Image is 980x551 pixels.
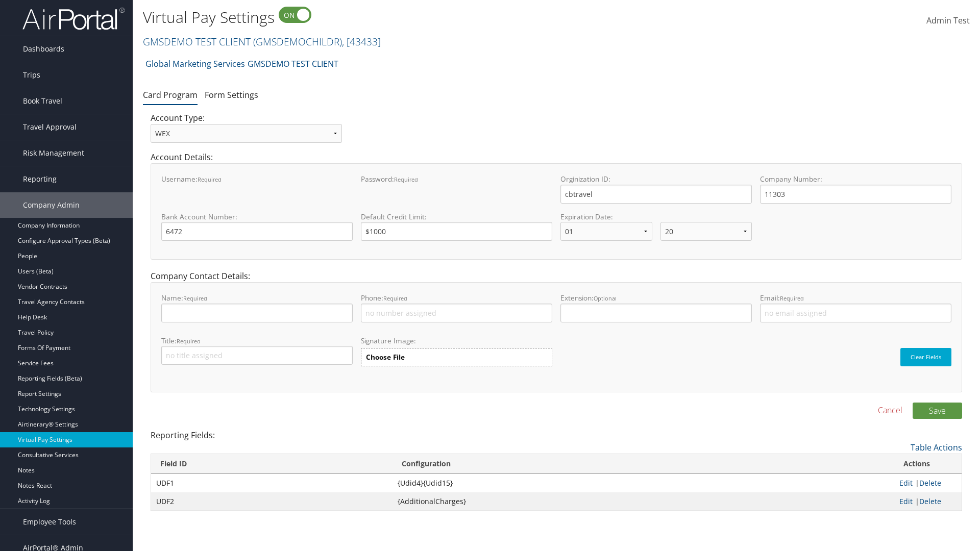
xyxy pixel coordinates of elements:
[780,294,804,302] small: Required
[361,348,552,366] label: Choose File
[151,492,393,511] td: UDF2
[361,336,552,348] label: Signature Image:
[560,212,752,249] label: Expiration Date:
[177,337,201,345] small: Required
[23,509,76,535] span: Employee Tools
[560,293,752,322] label: Extension:
[393,474,895,492] td: {Udid4}{Udid15}
[560,185,752,204] input: Orginization ID:
[594,294,617,302] small: Optional
[361,212,552,241] label: Default Credit Limit:
[23,166,57,192] span: Reporting
[911,442,962,453] a: Table Actions
[660,222,752,241] select: Expiration Date:
[145,54,245,74] a: Global Marketing Services
[248,54,338,74] a: GMSDEMO TEST CLIENT
[919,478,941,488] a: Delete
[361,293,552,322] label: Phone:
[161,346,353,365] input: Title:Required
[383,294,407,302] small: Required
[253,35,342,48] span: ( GMSDEMOCHILDR )
[760,304,951,322] input: Email:Required
[151,474,393,492] td: UDF1
[23,140,84,166] span: Risk Management
[23,62,40,88] span: Trips
[161,293,353,322] label: Name:
[560,304,752,322] input: Extension:Optional
[913,403,962,419] button: Save
[393,492,895,511] td: {AdditionalCharges}
[161,174,353,203] label: Username:
[143,429,970,511] div: Reporting Fields:
[760,174,951,203] label: Company Number:
[760,185,951,204] input: Company Number:
[23,36,64,62] span: Dashboards
[393,454,895,474] th: Configuration: activate to sort column ascending
[900,348,951,366] button: Clear Fields
[560,174,752,203] label: Orginization ID:
[560,222,652,241] select: Expiration Date:
[205,89,258,101] a: Form Settings
[143,7,694,28] h1: Virtual Pay Settings
[143,151,970,270] div: Account Details:
[361,222,552,241] input: Default Credit Limit:
[183,294,207,302] small: Required
[143,89,198,101] a: Card Program
[161,222,353,241] input: Bank Account Number:
[894,492,962,511] td: |
[23,192,80,218] span: Company Admin
[926,5,970,37] a: Admin Test
[23,114,77,140] span: Travel Approval
[161,336,353,365] label: Title:
[760,293,951,322] label: Email:
[198,176,222,183] small: required
[919,496,941,506] a: Delete
[899,478,913,488] a: Edit
[143,112,350,151] div: Account Type:
[151,454,393,474] th: Field ID: activate to sort column descending
[23,88,62,114] span: Book Travel
[161,304,353,322] input: Name:Required
[342,35,381,48] span: , [ 43433 ]
[878,404,902,416] a: Cancel
[894,474,962,492] td: |
[143,270,970,402] div: Company Contact Details:
[894,454,962,474] th: Actions
[161,212,353,241] label: Bank Account Number:
[394,176,418,183] small: required
[361,174,552,203] label: Password:
[926,15,970,26] span: Admin Test
[899,496,913,506] a: Edit
[143,35,381,48] a: GMSDEMO TEST CLIENT
[22,7,125,31] img: airportal-logo.png
[361,304,552,322] input: Phone:Required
